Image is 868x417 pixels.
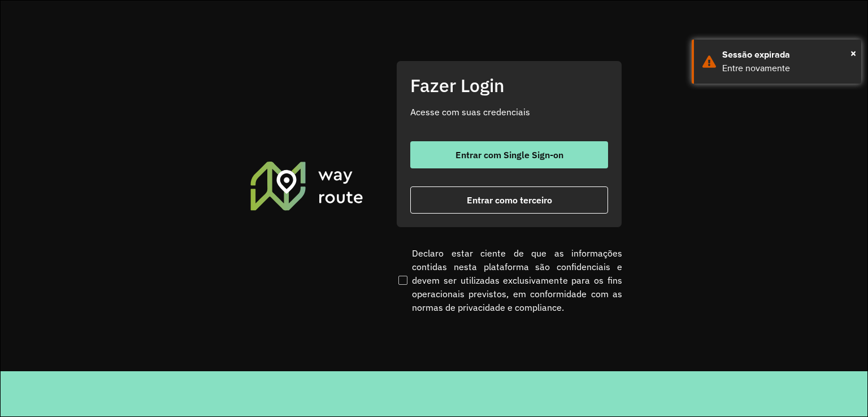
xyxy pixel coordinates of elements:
[410,105,608,119] p: Acesse com suas credenciais
[467,196,552,205] span: Entrar como terceiro
[455,150,563,159] span: Entrar com Single Sign-on
[410,186,608,214] button: button
[410,75,608,96] h2: Fazer Login
[850,45,856,62] button: Close
[850,45,856,62] span: ×
[722,48,853,62] div: Sessão expirada
[722,62,853,75] div: Entre novamente
[410,141,608,168] button: button
[396,246,622,314] label: Declaro estar ciente de que as informações contidas nesta plataforma são confidenciais e devem se...
[249,160,365,212] img: Roteirizador AmbevTech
